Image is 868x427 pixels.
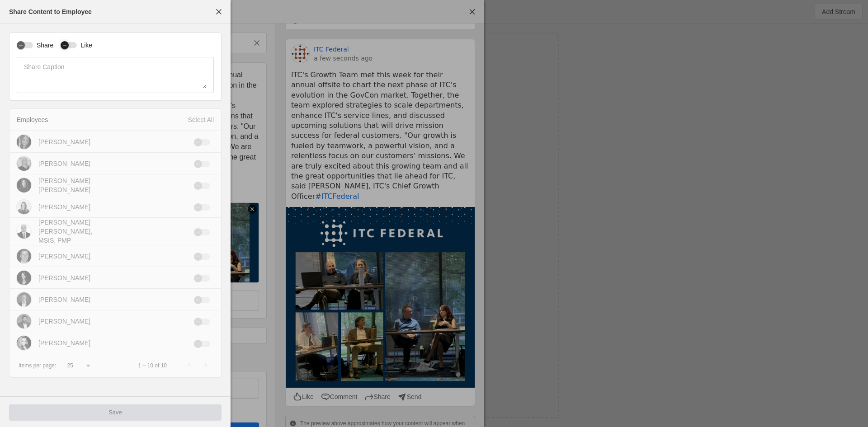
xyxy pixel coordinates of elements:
[17,135,31,149] img: cache
[19,362,56,369] div: Items per page:
[38,176,109,194] div: [PERSON_NAME] [PERSON_NAME]
[38,338,90,347] div: [PERSON_NAME]
[38,218,109,245] div: [PERSON_NAME] [PERSON_NAME], MSIS, PMP
[33,41,53,50] label: Share
[17,156,31,171] img: cache
[17,336,31,350] img: cache
[17,249,31,263] img: cache
[77,41,92,50] label: Like
[38,252,90,261] div: [PERSON_NAME]
[17,292,31,307] img: cache
[17,224,31,239] img: cache
[38,202,90,211] div: [PERSON_NAME]
[17,314,31,328] img: cache
[38,295,90,304] div: [PERSON_NAME]
[38,273,90,282] div: [PERSON_NAME]
[188,115,214,124] div: Select All
[17,116,48,123] span: Employees
[17,200,31,214] img: cache
[9,7,92,16] div: Share Content to Employee
[38,317,90,326] div: [PERSON_NAME]
[17,178,31,192] img: cache
[24,61,65,72] mat-label: Share Caption
[138,362,167,369] div: 1 – 10 of 10
[38,137,90,146] div: [PERSON_NAME]
[38,159,90,168] div: [PERSON_NAME]
[17,271,31,285] img: cache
